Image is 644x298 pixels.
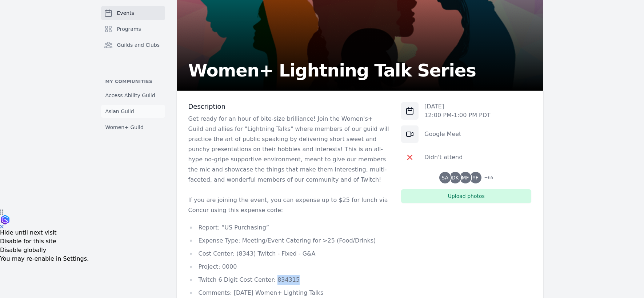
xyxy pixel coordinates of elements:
a: Access Ability Guild [101,89,165,102]
p: [DATE] [424,102,491,111]
a: Events [101,6,165,20]
button: Upload photos [401,189,531,203]
p: Get ready for an hour of bite-size brilliance! Join the Women's+ Guild and allies for "Lightning ... [188,114,390,185]
h3: Description [188,102,390,111]
span: DK [452,175,459,180]
a: Google Meet [424,131,461,137]
span: Events [117,9,134,17]
span: Guilds and Clubs [117,41,160,49]
li: Expense Type: Meeting/Event Catering for >25 (Food/Drinks) [188,236,390,246]
span: MF [462,175,469,180]
span: SA [441,175,448,180]
span: Asian Guild [105,108,134,115]
a: Asian Guild [101,105,165,118]
a: Guilds and Clubs [101,38,165,52]
li: Report: “US Purchasing” [188,223,390,233]
li: Comments: [DATE] Women+ Lighting Talks [188,288,390,298]
li: Twitch 6 Digit Cost Center: 834315 [188,275,390,285]
span: Women+ Guild [105,124,144,131]
a: Women+ Guild [101,121,165,134]
div: Didn't attend [424,153,463,162]
p: If you are joining the event, you can expense up to $25 for lunch via Concur using this expense c... [188,195,390,215]
h2: Women+ Lightning Talk Series [188,62,476,79]
a: Programs [101,22,165,36]
span: YF [472,175,479,180]
span: + 65 [480,173,493,183]
p: My communities [101,79,165,84]
li: Project: 0000 [188,262,390,272]
span: Access Ability Guild [105,92,155,99]
p: 12:00 PM - 1:00 PM PDT [424,111,491,120]
li: Cost Center: (8343) Twitch - Fixed - G&A [188,249,390,259]
span: Programs [117,25,141,33]
nav: Sidebar [101,6,165,134]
